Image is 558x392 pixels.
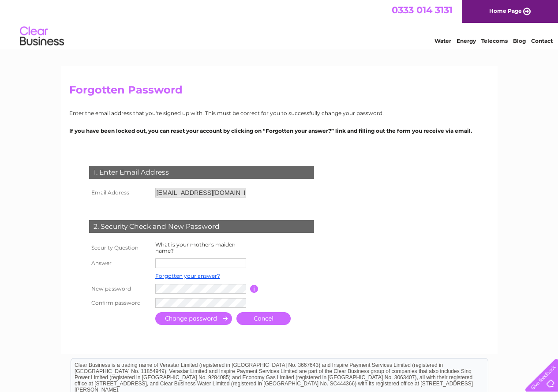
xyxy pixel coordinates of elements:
[69,84,489,101] h2: Forgotten Password
[155,241,236,254] label: What is your mother's maiden name?
[89,166,314,179] div: 1. Enter Email Address
[513,37,526,44] a: Blog
[69,127,489,135] p: If you have been locked out, you can reset your account by clicking on “Forgotten your answer?” l...
[250,285,258,293] input: Information
[457,37,476,44] a: Energy
[71,5,488,43] div: Clear Business is a trading name of Verastar Limited (registered in [GEOGRAPHIC_DATA] No. 3667643...
[19,23,64,50] img: logo.png
[87,239,153,256] th: Security Question
[87,296,153,310] th: Confirm password
[392,4,453,15] a: 0333 014 3131
[155,312,232,325] input: Submit
[87,282,153,296] th: New password
[87,256,153,270] th: Answer
[434,37,451,44] a: Water
[89,220,314,233] div: 2. Security Check and New Password
[87,186,153,200] th: Email Address
[236,312,291,325] a: Cancel
[69,109,489,117] p: Enter the email address that you're signed up with. This must be correct for you to successfully ...
[155,273,220,279] a: Forgotten your answer?
[481,37,508,44] a: Telecoms
[531,37,553,44] a: Contact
